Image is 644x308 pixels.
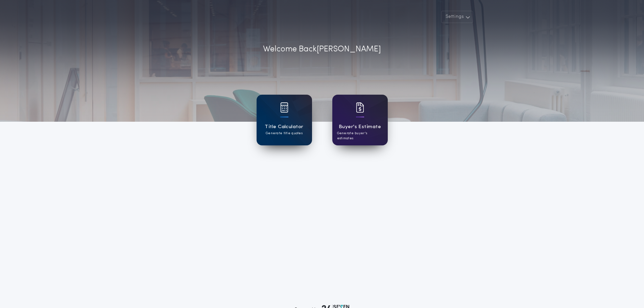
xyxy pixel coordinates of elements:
[441,11,473,23] button: Settings
[332,95,388,145] a: card iconBuyer's EstimateGenerate buyer's estimates
[280,102,288,113] img: card icon
[356,102,364,113] img: card icon
[337,131,383,141] p: Generate buyer's estimates
[266,131,303,136] p: Generate title quotes
[257,95,312,145] a: card iconTitle CalculatorGenerate title quotes
[263,43,381,55] p: Welcome Back [PERSON_NAME]
[265,123,303,131] h1: Title Calculator
[339,123,381,131] h1: Buyer's Estimate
